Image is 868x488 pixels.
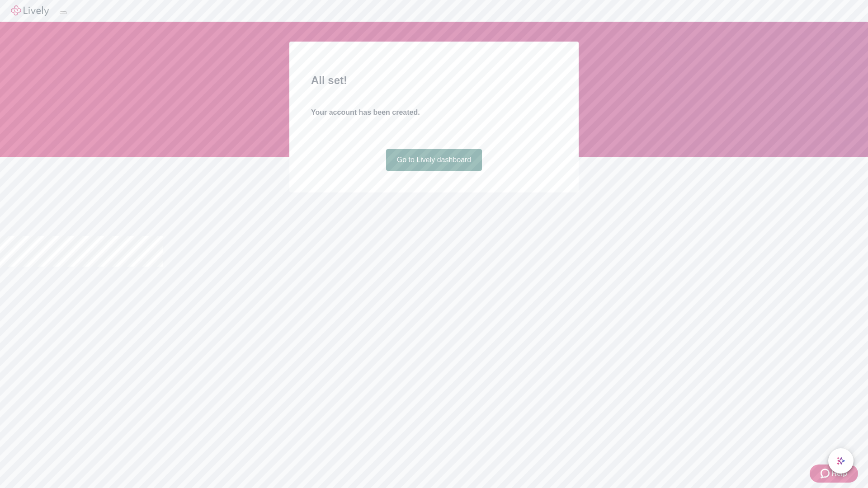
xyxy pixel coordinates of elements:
[311,72,557,89] h2: All set!
[821,468,831,479] svg: Zendesk support icon
[828,448,854,474] button: chat
[11,5,49,16] img: Lively
[311,107,557,118] h4: Your account has been created.
[60,11,67,14] button: Log out
[386,149,482,171] a: Go to Lively dashboard
[836,456,845,465] svg: Lively AI Assistant
[810,465,858,483] button: Zendesk support iconHelp
[831,468,847,479] span: Help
